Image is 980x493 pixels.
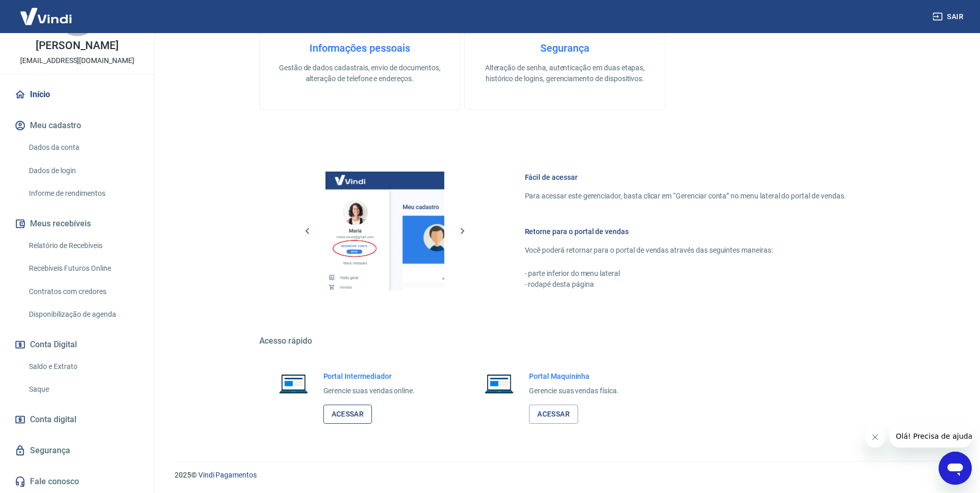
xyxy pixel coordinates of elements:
[30,412,76,427] span: Conta digital
[175,470,955,481] p: 2025 ©
[12,333,142,356] button: Conta Digital
[12,408,142,431] a: Conta digital
[25,281,142,302] a: Contratos com credores
[525,172,846,182] h6: Fácil de acessar
[525,268,846,279] p: - parte inferior do menu lateral
[525,226,846,237] h6: Retorne para o portal de vendas
[481,63,648,84] p: Alteração de senha, autenticação em duas etapas, histórico de logins, gerenciamento de dispositivos.
[529,386,619,396] p: Gerencie suas vendas física.
[25,356,142,377] a: Saldo e Extrato
[272,371,315,396] img: Imagem de um notebook aberto
[12,114,142,137] button: Meu cadastro
[865,427,885,448] iframe: Fechar mensagem
[323,405,372,424] a: Acessar
[12,212,142,235] button: Meus recebíveis
[477,371,521,396] img: Imagem de um notebook aberto
[276,63,443,84] p: Gestão de dados cadastrais, envio de documentos, alteração de telefone e endereços.
[25,183,142,204] a: Informe de rendimentos
[12,83,142,106] a: Início
[276,42,443,54] h4: Informações pessoais
[25,379,142,400] a: Saque
[25,304,142,325] a: Disponibilização de agenda
[529,405,578,424] a: Acessar
[939,452,972,485] iframe: Botão para abrir a janela de mensagens
[198,471,257,479] a: Vindi Pagamentos
[529,371,619,381] h6: Portal Maquininha
[12,470,142,493] a: Fale conosco
[890,425,972,448] iframe: Mensagem da empresa
[481,42,648,54] h4: Segurança
[25,258,142,279] a: Recebíveis Futuros Online
[25,235,142,256] a: Relatório de Recebíveis
[12,439,142,462] a: Segurança
[25,137,142,158] a: Dados da conta
[259,336,871,346] h5: Acesso rápido
[323,386,415,396] p: Gerencie suas vendas online.
[6,7,87,16] span: Olá! Precisa de ajuda?
[25,160,142,181] a: Dados de login
[930,7,968,26] button: Sair
[323,371,415,381] h6: Portal Intermediador
[525,279,846,290] p: - rodapé desta página
[20,55,134,66] p: [EMAIL_ADDRESS][DOMAIN_NAME]
[325,172,444,290] img: Imagem da dashboard mostrando o botão de gerenciar conta na sidebar no lado esquerdo
[12,1,80,32] img: Vindi
[525,191,846,202] p: Para acessar este gerenciador, basta clicar em “Gerenciar conta” no menu lateral do portal de ven...
[525,245,846,256] p: Você poderá retornar para o portal de vendas através das seguintes maneiras:
[36,40,118,51] p: [PERSON_NAME]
